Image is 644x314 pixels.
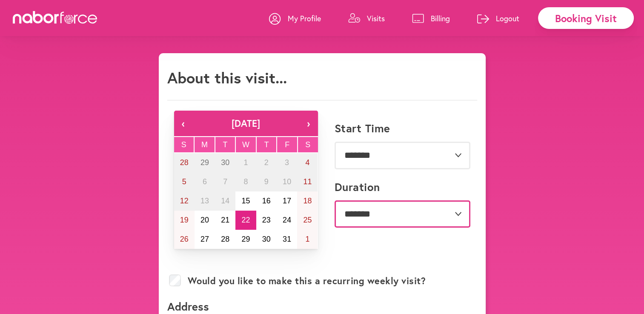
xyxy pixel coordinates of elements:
[167,69,287,87] h1: About this visit...
[297,172,318,191] button: October 11, 2025
[195,153,215,172] button: September 29, 2025
[174,191,195,211] button: October 12, 2025
[283,235,291,243] abbr: October 31, 2025
[241,197,250,205] abbr: October 15, 2025
[277,172,297,191] button: October 10, 2025
[215,191,235,211] button: October 14, 2025
[256,230,277,249] button: October 30, 2025
[256,172,277,191] button: October 9, 2025
[305,235,309,243] abbr: November 1, 2025
[412,6,450,31] a: Billing
[335,180,380,194] label: Duration
[188,275,426,286] label: Would you like to make this a recurring weekly visit?
[181,140,186,149] abbr: Sunday
[303,216,312,224] abbr: October 25, 2025
[200,158,209,167] abbr: September 29, 2025
[215,153,235,172] button: September 30, 2025
[180,235,189,243] abbr: October 26, 2025
[180,158,189,167] abbr: September 28, 2025
[180,197,189,205] abbr: October 12, 2025
[235,191,256,211] button: October 15, 2025
[215,211,235,230] button: October 21, 2025
[283,216,291,224] abbr: October 24, 2025
[195,211,215,230] button: October 20, 2025
[241,235,250,243] abbr: October 29, 2025
[256,211,277,230] button: October 23, 2025
[223,177,227,186] abbr: October 7, 2025
[235,153,256,172] button: October 1, 2025
[203,177,207,186] abbr: October 6, 2025
[305,158,309,167] abbr: October 4, 2025
[201,140,208,149] abbr: Monday
[285,140,289,149] abbr: Friday
[262,197,271,205] abbr: October 16, 2025
[235,211,256,230] button: October 22, 2025
[477,6,519,31] a: Logout
[195,172,215,191] button: October 6, 2025
[235,230,256,249] button: October 29, 2025
[243,158,248,167] abbr: October 1, 2025
[223,140,227,149] abbr: Tuesday
[264,140,269,149] abbr: Thursday
[243,177,248,186] abbr: October 8, 2025
[288,13,321,23] p: My Profile
[299,111,318,136] button: ›
[283,177,291,186] abbr: October 10, 2025
[215,172,235,191] button: October 7, 2025
[277,230,297,249] button: October 31, 2025
[297,191,318,211] button: October 18, 2025
[200,235,209,243] abbr: October 27, 2025
[174,153,195,172] button: September 28, 2025
[235,172,256,191] button: October 8, 2025
[215,230,235,249] button: October 28, 2025
[221,216,229,224] abbr: October 21, 2025
[303,197,312,205] abbr: October 18, 2025
[303,177,312,186] abbr: October 11, 2025
[285,158,289,167] abbr: October 3, 2025
[182,177,186,186] abbr: October 5, 2025
[200,216,209,224] abbr: October 20, 2025
[221,235,229,243] abbr: October 28, 2025
[180,216,189,224] abbr: October 19, 2025
[193,111,299,136] button: [DATE]
[277,153,297,172] button: October 3, 2025
[305,140,310,149] abbr: Saturday
[195,191,215,211] button: October 13, 2025
[242,140,249,149] abbr: Wednesday
[269,6,321,31] a: My Profile
[264,177,269,186] abbr: October 9, 2025
[277,191,297,211] button: October 17, 2025
[297,211,318,230] button: October 25, 2025
[538,7,634,29] div: Booking Visit
[174,230,195,249] button: October 26, 2025
[367,13,385,23] p: Visits
[264,158,269,167] abbr: October 2, 2025
[195,230,215,249] button: October 27, 2025
[256,153,277,172] button: October 2, 2025
[256,191,277,211] button: October 16, 2025
[262,235,271,243] abbr: October 30, 2025
[174,111,193,136] button: ‹
[297,230,318,249] button: November 1, 2025
[221,158,229,167] abbr: September 30, 2025
[277,211,297,230] button: October 24, 2025
[335,122,390,135] label: Start Time
[262,216,271,224] abbr: October 23, 2025
[200,197,209,205] abbr: October 13, 2025
[496,13,519,23] p: Logout
[241,216,250,224] abbr: October 22, 2025
[174,172,195,191] button: October 5, 2025
[221,197,229,205] abbr: October 14, 2025
[174,211,195,230] button: October 19, 2025
[283,197,291,205] abbr: October 17, 2025
[297,153,318,172] button: October 4, 2025
[348,6,385,31] a: Visits
[431,13,450,23] p: Billing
